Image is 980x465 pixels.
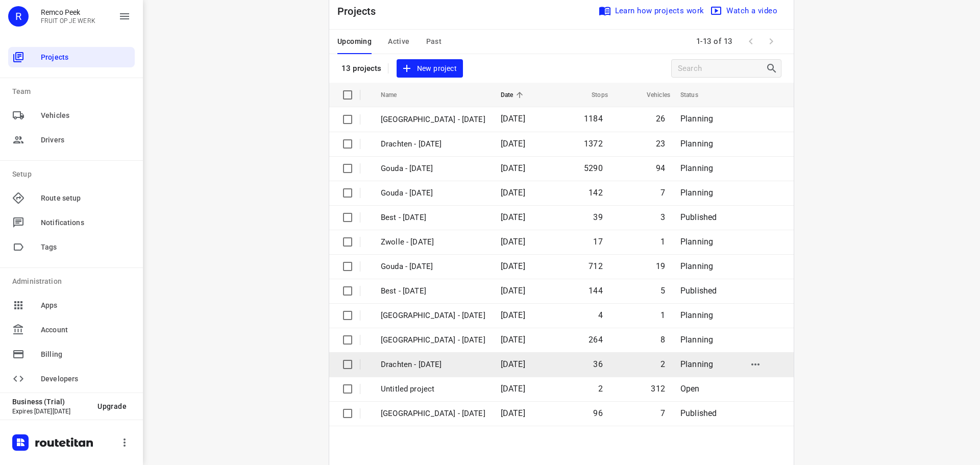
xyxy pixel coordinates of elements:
span: 23 [656,139,665,149]
span: Past [426,35,442,48]
span: 3 [660,212,665,222]
p: FRUIT OP JE WERK [41,17,95,25]
span: 4 [598,310,603,320]
span: 7 [660,408,665,418]
span: 94 [656,163,665,173]
span: 1 [660,237,665,247]
button: New project [397,59,463,78]
span: [DATE] [501,139,525,149]
span: Developers [41,374,131,384]
span: [DATE] [501,114,525,124]
span: Planning [680,261,713,271]
p: 13 projects [341,64,382,73]
span: Apps [41,300,131,311]
span: 144 [589,286,603,296]
p: Gemeente Rotterdam - Tuesday [381,408,485,420]
span: Route setup [41,193,131,204]
span: Billing [41,349,131,360]
span: Status [680,89,712,101]
span: 1184 [584,114,603,124]
div: Tags [8,237,135,257]
div: Projects [8,47,135,67]
span: [DATE] [501,335,525,345]
p: Gouda - [DATE] [381,261,485,273]
span: Tags [41,242,131,253]
div: Developers [8,369,135,389]
p: Team [12,86,135,97]
span: Upcoming [337,35,372,48]
div: Account [8,320,135,340]
span: 96 [593,408,602,418]
span: 39 [593,212,602,222]
div: Billing [8,344,135,364]
p: Business (Trial) [12,398,89,406]
span: New project [403,62,457,75]
span: Planning [680,359,713,369]
div: Route setup [8,188,135,208]
span: [DATE] [501,408,525,418]
span: Planning [680,163,713,173]
span: Notifications [41,217,131,228]
span: Published [680,408,717,418]
span: Planning [680,139,713,149]
span: Vehicles [633,89,670,101]
span: 36 [593,359,602,369]
p: Remco Peek [41,8,95,16]
span: Planning [680,310,713,320]
span: 142 [589,188,603,198]
span: Planning [680,335,713,345]
p: Best - [DATE] [381,285,485,297]
span: 2 [598,384,603,394]
p: Drachten - [DATE] [381,359,485,371]
span: [DATE] [501,261,525,271]
span: 5 [660,286,665,296]
p: Setup [12,169,135,180]
span: 2 [660,359,665,369]
p: Best - Friday [381,212,485,224]
span: Vehicles [41,110,131,121]
span: 1-13 of 13 [692,31,737,53]
span: 19 [656,261,665,271]
span: [DATE] [501,237,525,247]
span: 5290 [584,163,603,173]
span: 17 [593,237,602,247]
span: Planning [680,188,713,198]
span: Open [680,384,700,394]
span: Projects [41,52,131,63]
div: Vehicles [8,105,135,126]
p: [GEOGRAPHIC_DATA] - [DATE] [381,334,485,346]
span: 7 [660,188,665,198]
p: [GEOGRAPHIC_DATA] - [DATE] [381,114,485,126]
input: Search projects [678,61,766,77]
span: Account [41,325,131,335]
span: [DATE] [501,286,525,296]
p: Drachten - [DATE] [381,138,485,150]
span: [DATE] [501,310,525,320]
span: Name [381,89,410,101]
p: Gouda - Friday [381,187,485,199]
div: Notifications [8,212,135,233]
p: Projects [337,4,384,19]
p: Gouda - [DATE] [381,163,485,175]
span: 312 [651,384,665,394]
span: Upgrade [97,402,127,410]
div: Apps [8,295,135,315]
span: 1372 [584,139,603,149]
span: 264 [589,335,603,345]
span: Published [680,286,717,296]
span: [DATE] [501,359,525,369]
span: 1 [660,310,665,320]
span: Planning [680,237,713,247]
span: Planning [680,114,713,124]
span: 8 [660,335,665,345]
span: [DATE] [501,188,525,198]
span: Previous Page [741,31,761,52]
span: [DATE] [501,384,525,394]
span: [DATE] [501,163,525,173]
p: Zwolle - [DATE] [381,236,485,248]
p: Expires [DATE][DATE] [12,408,89,415]
span: Date [501,89,527,101]
span: [DATE] [501,212,525,222]
div: R [8,6,29,27]
p: Antwerpen - Thursday [381,310,485,322]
